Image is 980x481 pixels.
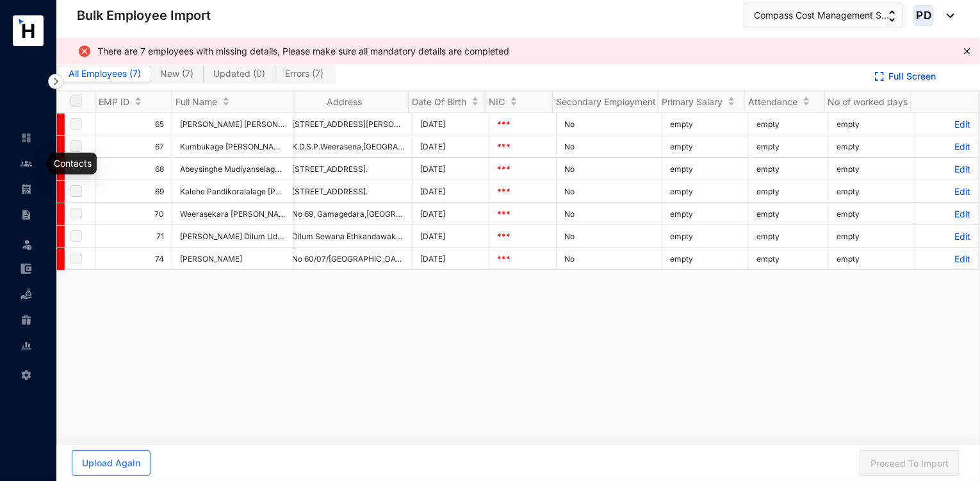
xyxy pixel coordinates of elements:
img: settings-unselected.1febfda315e6e19643a1.svg [20,369,32,381]
p: Bulk Employee Import [77,6,211,24]
li: Loan [10,282,41,307]
td: empty [749,158,829,180]
th: No of worked days [825,90,911,113]
span: [STREET_ADDRESS]. [292,164,368,174]
span: Kumbukage [PERSON_NAME] [PERSON_NAME] Pamodya Weerasena [180,142,431,151]
img: dropdown-black.8e83cc76930a90b1a4fdb6d089b7bf3a.svg [940,13,954,18]
img: gratuity-unselected.a8c340787eea3cf492d7.svg [20,314,32,326]
td: No [557,135,662,158]
td: empty [662,135,749,158]
img: home-unselected.a29eae3204392db15eaf.svg [20,132,32,144]
img: report-unselected.e6a6b4230fc7da01f883.svg [20,340,32,351]
td: empty [829,203,915,225]
span: Date Of Birth [412,96,466,107]
button: close [963,47,971,56]
td: [DATE] [412,113,489,135]
span: Attendance [748,96,797,107]
span: All Employees ( 7 ) [69,68,141,79]
img: expand.44ba77930b780aef2317a7ddddf64422.svg [875,72,884,81]
li: Contracts [10,202,41,228]
td: No [557,225,662,248]
td: No [557,248,662,270]
span: Dilum Sewana Ethkandawake, Lunuwatta, [GEOGRAPHIC_DATA] [292,232,525,241]
th: Full Name [172,90,293,113]
span: Abeysinghe Mudiyanselage [PERSON_NAME] [180,164,343,174]
span: No 69, Gamagedara,[GEOGRAPHIC_DATA],[GEOGRAPHIC_DATA]. [292,209,528,219]
td: empty [662,248,749,270]
td: empty [662,225,749,248]
td: empty [829,225,915,248]
td: empty [829,113,915,135]
td: No [557,158,662,180]
td: 68 [95,158,172,180]
td: [DATE] [412,158,489,180]
span: EMP ID [99,96,129,107]
li: Reports [10,333,41,359]
img: leave-unselected.2934df6273408c3f84d9.svg [20,238,33,251]
td: 70 [95,203,172,225]
li: Contacts [10,151,41,176]
td: empty [662,203,749,225]
button: Full Screen [865,64,947,90]
span: Full Name [176,96,217,107]
img: nav-icon-right.af6afadce00d159da59955279c43614e.svg [48,74,63,89]
p: Edit [923,208,971,219]
span: [STREET_ADDRESS][PERSON_NAME]. [292,119,430,129]
td: empty [829,180,915,203]
th: NIC [486,90,553,113]
div: There are 7 employees with missing details, Please make sure all mandatory details are completed [97,45,958,58]
li: Gratuity [10,307,41,333]
span: [PERSON_NAME] Dilum Uditha Prabath Bandara [180,232,354,241]
th: EMP ID [95,90,172,113]
a: Full Screen [889,71,936,81]
img: people-unselected.118708e94b43a90eceab.svg [20,158,32,169]
td: empty [749,135,829,158]
button: Proceed To Import [860,450,960,476]
p: Edit [923,231,971,242]
td: empty [829,135,915,158]
td: empty [662,180,749,203]
td: 71 [95,225,172,248]
img: expense-unselected.2edcf0507c847f3e9e96.svg [20,263,32,274]
span: [PERSON_NAME] [PERSON_NAME] [180,119,306,129]
img: payroll-unselected.b590312f920e76f0c668.svg [20,183,32,195]
li: Expenses [10,256,41,282]
td: [DATE] [412,180,489,203]
td: 67 [95,135,172,158]
td: [DATE] [412,248,489,270]
td: No [557,180,662,203]
img: alert-icon-error.ae2eb8c10aa5e3dc951a89517520af3a.svg [77,44,92,59]
td: 69 [95,180,172,203]
td: empty [749,180,829,203]
th: Secondary Employment [553,90,658,113]
span: Errors ( 7 ) [285,68,323,79]
span: [PERSON_NAME] [180,254,242,264]
span: New ( 7 ) [160,68,193,79]
span: Updated ( 0 ) [213,68,265,79]
span: close [963,47,971,55]
td: empty [662,158,749,180]
span: Secondary Employment [556,96,656,107]
td: 65 [95,113,172,135]
span: [STREET_ADDRESS]. [292,187,368,196]
p: Edit [923,186,971,197]
span: No 60/07/[GEOGRAPHIC_DATA], [GEOGRAPHIC_DATA]. [292,254,492,264]
span: Upload Again [82,457,140,469]
p: Edit [923,164,971,174]
span: NIC [489,96,505,107]
span: Primary Salary [662,96,723,107]
span: Weerasekara [PERSON_NAME] [PERSON_NAME] [180,209,357,219]
td: No [557,203,662,225]
td: empty [749,203,829,225]
p: Edit [923,253,971,264]
td: empty [749,113,829,135]
img: loan-unselected.d74d20a04637f2d15ab5.svg [20,289,32,300]
span: Kalehe Pandikoralalage [PERSON_NAME] [180,187,330,196]
td: empty [749,248,829,270]
button: Upload Again [72,450,151,476]
span: PD [916,10,931,21]
td: [DATE] [412,135,489,158]
span: Compass Cost Management S... [754,8,889,22]
td: No [557,113,662,135]
td: 74 [95,248,172,270]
